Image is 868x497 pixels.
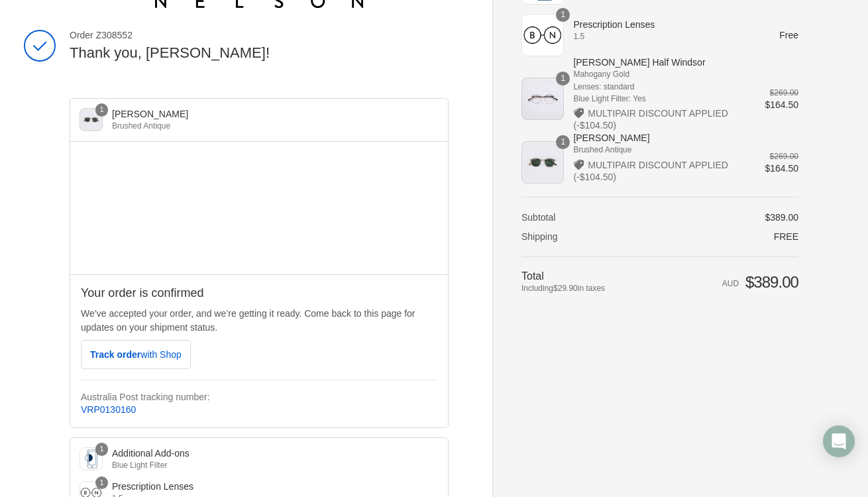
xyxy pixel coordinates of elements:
[573,144,746,156] span: Brushed Antique
[573,93,746,105] span: Blue Light Filter: Yes
[112,448,190,459] span: Additional Add-ons
[573,160,728,182] span: MULTIPAIR DISCOUNT APPLIED (-$104.50)
[521,211,655,223] th: Subtotal
[573,19,746,30] span: Prescription Lenses
[573,132,746,144] span: [PERSON_NAME]
[823,425,855,457] div: Open Intercom Messenger
[80,108,103,131] img: Theodore Sunglasses - Brushed Antique
[70,142,448,274] div: Google map displaying pin point of shipping address: Woollahra, New South Wales
[521,78,564,120] img: Theodore Half Windsor - Mahogany Gold
[722,279,739,288] span: AUD
[81,404,136,415] a: VRP0130160
[573,56,746,68] span: [PERSON_NAME] Half Windsor
[770,88,798,97] del: $269.00
[573,68,746,80] span: Mahogany Gold
[95,443,108,455] span: 1
[765,99,798,110] span: $164.50
[556,8,570,22] span: 1
[81,286,437,301] h2: Your order is confirmed
[774,231,798,242] span: Free
[573,108,728,131] span: MULTIPAIR DISCOUNT APPLIED (-$104.50)
[112,120,406,132] div: Brushed Antique
[81,392,210,402] strong: Australia Post tracking number:
[556,135,570,149] span: 1
[765,163,798,174] span: $164.50
[573,81,746,93] span: Lenses: standard
[553,284,578,293] span: $29.90
[112,459,418,471] div: Blue Light Filter
[521,282,655,294] span: Including in taxes
[521,231,558,242] span: Shipping
[81,307,437,335] p: We’ve accepted your order, and we’re getting it ready. Come back to this page for updates on your...
[745,273,798,291] span: $389.00
[779,30,798,40] span: Free
[112,109,188,119] span: [PERSON_NAME]
[70,44,449,63] h2: Thank you, [PERSON_NAME]!
[90,349,182,360] span: Track order
[140,349,181,360] span: with Shop
[556,72,570,85] span: 1
[765,212,798,223] span: $389.00
[521,141,564,184] img: Theodore Sunglasses - Brushed Antique
[70,29,449,41] span: Order Z308552
[70,142,449,274] iframe: Google map displaying pin point of shipping address: Woollahra, New South Wales
[95,476,108,489] span: 1
[81,340,191,369] button: Track orderwith Shop
[95,103,108,116] span: 1
[573,30,746,42] span: 1.5
[112,481,193,492] span: Prescription Lenses
[80,447,103,470] img: Additional Add-ons - Blue Light Filter
[521,14,564,56] img: Prescription Lenses - 1.5
[770,152,798,161] del: $269.00
[521,270,544,282] span: Total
